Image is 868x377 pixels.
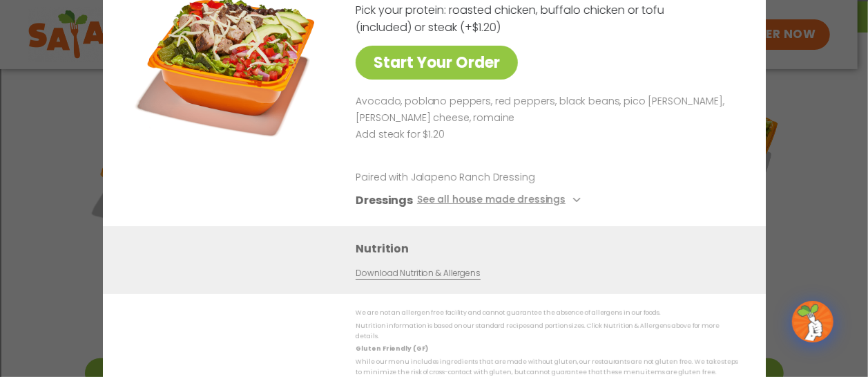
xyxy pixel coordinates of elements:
[6,68,862,80] div: Sign out
[356,1,666,36] p: Pick your protein: roasted chicken, buffalo chicken or tofu (included) or steak (+$1.20)
[6,18,862,30] div: Sort New > Old
[356,344,427,353] strong: Gluten Friendly (GF)
[356,170,611,185] p: Paired with Jalapeno Ranch Dressing
[6,43,862,55] div: Delete
[356,308,738,318] p: We are not an allergen free facility and cannot guarantee the absence of allergens in our foods.
[356,192,413,209] h3: Dressings
[356,267,480,280] a: Download Nutrition & Allergens
[356,321,738,342] p: Nutrition information is based on our standard recipes and portion sizes. Click Nutrition & Aller...
[356,93,733,127] p: Avocado, poblano peppers, red peppers, black beans, pico [PERSON_NAME], [PERSON_NAME] cheese, rom...
[793,302,832,341] img: wpChatIcon
[6,6,862,18] div: Sort A > Z
[356,127,733,143] p: Add steak for $1.20
[6,93,862,105] div: Move To ...
[6,30,862,43] div: Move To ...
[6,80,862,93] div: Rename
[6,55,862,68] div: Options
[416,192,584,209] button: See all house made dressings
[356,240,745,257] h3: Nutrition
[356,46,518,80] a: Start Your Order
